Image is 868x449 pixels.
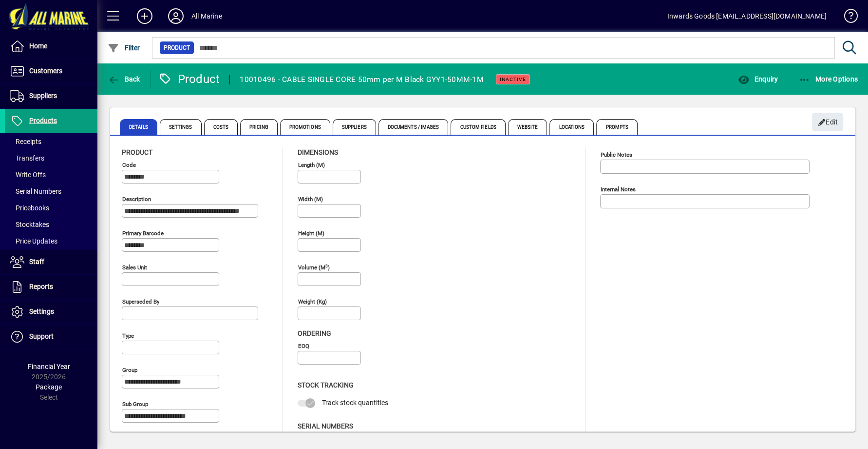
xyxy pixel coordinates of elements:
span: Serial Numbers [298,422,353,430]
button: More Options [796,70,861,88]
span: Prompts [596,119,638,135]
span: More Options [799,75,858,83]
mat-label: Code [122,162,136,168]
span: Customers [29,67,62,75]
a: Suppliers [5,84,97,108]
mat-label: Height (m) [298,230,324,237]
a: Knowledge Base [836,2,856,34]
span: Package [36,383,62,391]
span: Home [29,42,47,50]
mat-label: EOQ [298,343,309,349]
div: Inwards Goods [EMAIL_ADDRESS][DOMAIN_NAME] [667,8,827,24]
a: Settings [5,300,97,324]
a: Price Updates [5,233,97,249]
mat-label: Public Notes [601,151,632,158]
span: Track stock quantities [322,399,388,407]
div: Product [158,71,220,87]
app-page-header-button: Back [97,70,151,88]
span: Pricing [240,119,278,135]
mat-label: Group [122,367,137,373]
span: Financial Year [28,363,70,370]
sup: 3 [325,263,328,268]
a: Serial Numbers [5,183,97,200]
span: Documents / Images [378,119,449,135]
a: Receipts [5,133,97,150]
button: Add [129,7,160,25]
button: Filter [105,39,143,57]
span: Support [29,332,54,340]
div: All Marine [191,8,222,24]
span: Details [120,119,157,135]
button: Edit [812,113,843,131]
mat-label: Superseded by [122,298,159,305]
mat-label: Width (m) [298,196,323,203]
button: Back [105,70,143,88]
mat-label: Length (m) [298,162,325,168]
span: Dimensions [298,148,338,156]
span: Suppliers [333,119,376,135]
a: Staff [5,250,97,274]
span: Serial Numbers [10,187,61,195]
button: Enquiry [735,70,780,88]
mat-label: Volume (m ) [298,264,330,271]
span: Products [29,117,57,124]
span: Write Offs [10,171,46,179]
mat-label: Sales unit [122,264,147,271]
span: Costs [204,119,238,135]
span: Stock Tracking [298,381,354,389]
mat-label: Internal Notes [601,186,636,193]
span: Stocktakes [10,221,49,228]
a: Transfers [5,150,97,166]
span: Locations [549,119,594,135]
a: Write Offs [5,166,97,183]
span: Pricebooks [10,204,49,212]
mat-label: Description [122,196,151,203]
span: Product [122,148,152,156]
span: Enquiry [737,75,778,83]
a: Reports [5,275,97,299]
span: Back [108,75,140,83]
span: Settings [160,119,202,135]
div: 10010496 - CABLE SINGLE CORE 50mm per M Black GYY1-50MM-1M [240,72,484,87]
span: Receipts [10,138,41,145]
span: Promotions [280,119,330,135]
span: Product [164,43,190,53]
span: Inactive [500,76,526,82]
span: Staff [29,258,44,265]
a: Support [5,325,97,349]
span: Reports [29,283,53,290]
a: Pricebooks [5,200,97,216]
span: Price Updates [10,237,57,245]
mat-label: Type [122,332,134,339]
span: Custom Fields [451,119,505,135]
a: Customers [5,59,97,83]
mat-label: Weight (Kg) [298,298,327,305]
span: Website [508,119,547,135]
a: Stocktakes [5,216,97,233]
span: Suppliers [29,92,57,100]
mat-label: Sub group [122,401,148,408]
span: Transfers [10,154,44,162]
span: Filter [108,44,140,52]
span: Settings [29,307,54,315]
a: Home [5,34,97,59]
span: Edit [817,114,838,130]
span: Ordering [298,329,331,337]
button: Profile [160,7,191,25]
mat-label: Primary barcode [122,230,164,237]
